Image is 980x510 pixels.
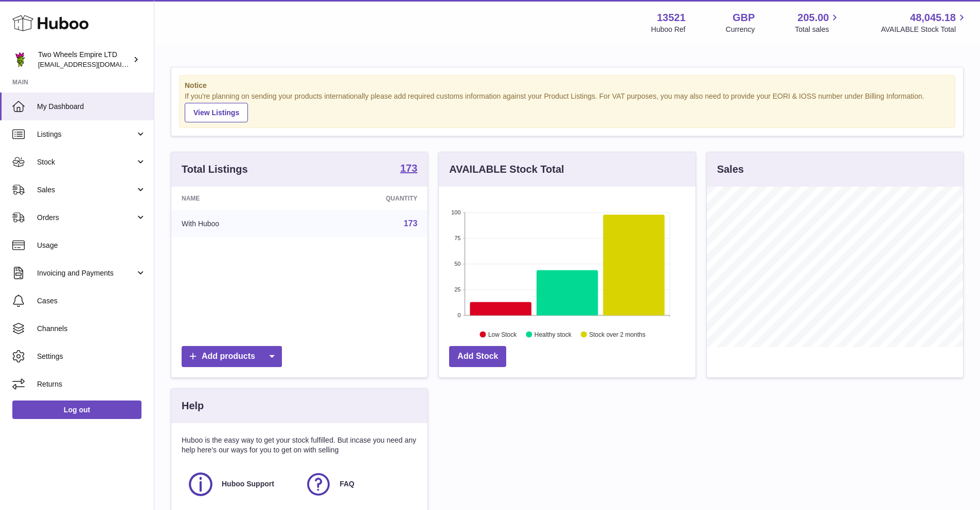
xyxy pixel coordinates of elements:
[37,102,146,112] span: My Dashboard
[37,130,135,139] span: Listings
[881,25,968,34] span: AVAILABLE Stock Total
[455,286,461,293] text: 25
[881,11,968,34] a: 48,045.18 AVAILABLE Stock Total
[651,25,686,34] div: Huboo Ref
[449,162,564,176] h3: AVAILABLE Stock Total
[38,60,151,68] span: [EMAIL_ADDRESS][DOMAIN_NAME]
[37,324,146,334] span: Channels
[38,50,131,69] div: Two Wheels Empire LTD
[185,92,950,122] div: If you're planning on sending your products internationally please add required customs informati...
[455,261,461,267] text: 50
[733,11,755,25] strong: GBP
[182,346,282,367] a: Add products
[458,312,461,318] text: 0
[488,331,517,338] text: Low Stock
[305,470,412,498] a: FAQ
[37,352,146,361] span: Settings
[37,213,135,223] span: Orders
[657,11,686,25] strong: 13521
[449,346,506,367] a: Add Stock
[795,25,841,34] span: Total sales
[182,435,417,455] p: Huboo is the easy way to get your stock fulfilled. But incase you need any help here's our ways f...
[340,479,354,489] span: FAQ
[37,268,135,278] span: Invoicing and Payments
[37,241,146,250] span: Usage
[795,11,841,34] a: 205.00 Total sales
[187,470,294,498] a: Huboo Support
[726,25,755,34] div: Currency
[182,162,248,176] h3: Total Listings
[717,162,744,176] h3: Sales
[12,400,141,419] a: Log out
[37,185,135,195] span: Sales
[590,331,646,338] text: Stock over 2 months
[400,163,417,173] strong: 173
[222,479,274,489] span: Huboo Support
[910,11,956,25] span: 48,045.18
[400,163,417,175] a: 173
[404,219,418,228] a: 173
[455,235,461,241] text: 75
[37,296,146,306] span: Cases
[171,187,307,210] th: Name
[307,187,427,210] th: Quantity
[797,11,829,25] span: 205.00
[12,52,28,67] img: justas@twowheelsempire.com
[185,81,950,90] strong: Notice
[534,331,572,338] text: Healthy stock
[171,210,307,237] td: With Huboo
[451,209,460,215] text: 100
[37,379,146,389] span: Returns
[37,157,135,167] span: Stock
[185,103,248,122] a: View Listings
[182,399,204,413] h3: Help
